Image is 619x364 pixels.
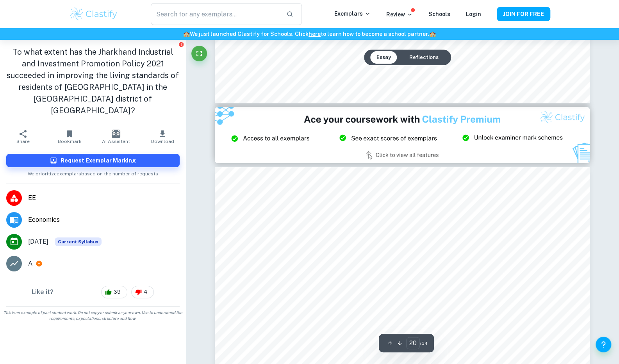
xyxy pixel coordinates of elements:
button: Reflections [403,51,445,64]
span: 4 [139,288,152,296]
button: AI Assistant [93,126,139,148]
h6: Like it? [32,287,54,297]
img: Ad [215,107,590,163]
span: Share [16,139,30,144]
span: 🏫 [429,31,436,37]
span: We prioritize exemplars based on the number of requests [28,167,158,177]
span: EE [28,193,180,203]
button: Fullscreen [191,46,207,61]
button: Download [139,126,186,148]
button: Bookmark [46,126,93,148]
button: Request Exemplar Marking [6,154,180,167]
p: A [28,259,32,268]
span: AI Assistant [102,139,130,144]
span: 🏫 [183,31,190,37]
span: 39 [109,288,125,296]
span: Current Syllabus [55,237,102,246]
img: AI Assistant [112,130,120,138]
button: Essay [370,51,397,64]
p: Exemplars [334,9,371,18]
button: JOIN FOR FREE [497,7,550,21]
span: [DATE] [28,237,48,246]
span: Bookmark [58,139,82,144]
button: Help and Feedback [596,337,611,352]
span: / 54 [420,340,428,347]
div: This exemplar is based on the current syllabus. Feel free to refer to it for inspiration/ideas wh... [55,237,102,246]
h1: To what extent has the Jharkhand Industrial and Investment Promotion Policy 2021 succeeded in imp... [6,46,180,116]
a: Schools [428,11,450,17]
p: Review [386,10,413,19]
div: 4 [131,286,154,298]
span: Economics [28,215,180,225]
span: Download [151,139,174,144]
div: 39 [101,286,127,298]
a: here [309,31,321,37]
span: This is an example of past student work. Do not copy or submit as your own. Use to understand the... [3,310,183,321]
button: Report issue [178,41,184,47]
img: Clastify logo [69,6,119,22]
h6: We just launched Clastify for Schools. Click to learn how to become a school partner. [2,30,617,38]
input: Search for any exemplars... [151,3,280,25]
h6: Request Exemplar Marking [61,156,136,165]
a: Login [466,11,481,17]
